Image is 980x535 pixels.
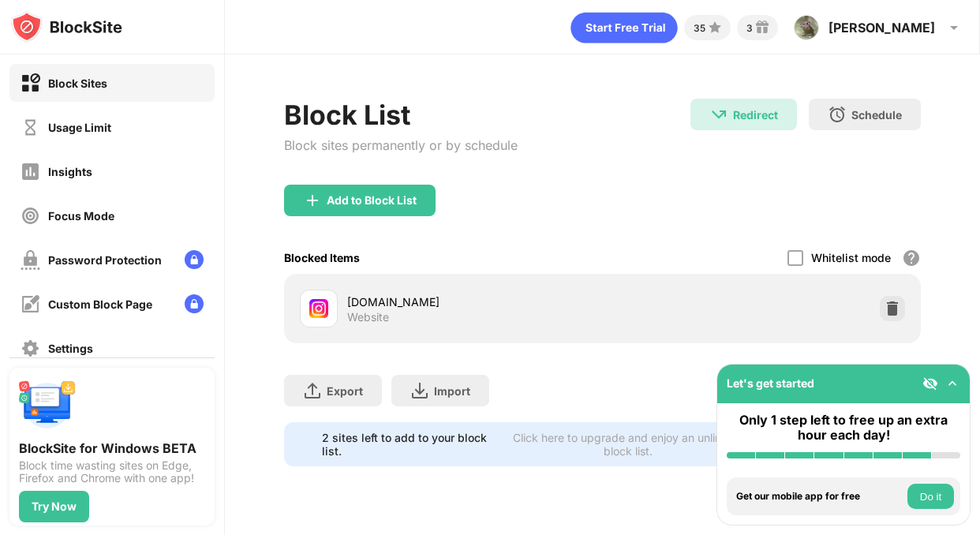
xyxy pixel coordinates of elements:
img: password-protection-off.svg [21,250,40,270]
div: BlockSite for Windows BETA [19,440,205,456]
div: Website [347,310,389,324]
img: insights-off.svg [21,162,40,181]
div: Usage Limit [48,121,111,134]
div: Block time wasting sites on Edge, Firefox and Chrome with one app! [19,459,205,484]
div: 35 [694,22,705,34]
img: omni-setup-toggle.svg [944,376,960,391]
img: points-small.svg [705,18,724,37]
div: Block sites permanently or by schedule [284,137,518,153]
img: time-usage-off.svg [21,118,40,137]
div: Redirect [733,108,778,122]
img: logo-blocksite.svg [11,11,122,43]
div: Whitelist mode [811,251,891,264]
div: [PERSON_NAME] [829,20,935,36]
img: ACg8ocJDrv7pVMEeYRU7ZSRdc6aZxlL0OX8ck1-PkuwPKx3Vl28DHw=s96-c [794,15,819,40]
div: Insights [48,165,92,178]
div: Password Protection [48,253,162,267]
div: Get our mobile app for free [736,491,903,502]
img: lock-menu.svg [185,250,204,269]
img: push-desktop.svg [19,377,76,434]
div: animation [570,12,678,43]
div: Click here to upgrade and enjoy an unlimited block list. [500,431,756,458]
div: Settings [48,342,93,355]
img: focus-off.svg [21,206,40,226]
div: [DOMAIN_NAME] [347,294,603,310]
div: Only 1 step left to free up an extra hour each day! [727,413,960,443]
div: Block Sites [48,77,107,90]
img: eye-not-visible.svg [922,376,938,391]
div: Export [327,384,363,398]
div: 3 [746,22,753,34]
div: 2 sites left to add to your block list. [322,431,492,458]
img: reward-small.svg [753,18,772,37]
img: block-on.svg [21,73,40,93]
div: Custom Block Page [48,297,152,311]
div: Add to Block List [327,194,417,207]
img: favicons [309,299,328,318]
img: lock-menu.svg [185,294,204,313]
div: Schedule [851,108,902,122]
div: Focus Mode [48,209,114,223]
div: Let's get started [727,376,814,390]
div: Try Now [32,500,77,513]
div: Block List [284,99,518,131]
div: Blocked Items [284,251,360,264]
img: settings-off.svg [21,339,40,358]
div: Import [434,384,470,398]
img: customize-block-page-off.svg [21,294,40,314]
button: Do it [907,484,954,509]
